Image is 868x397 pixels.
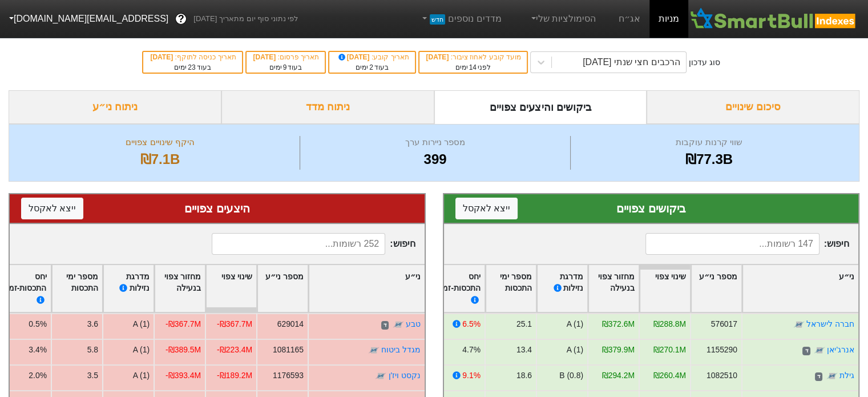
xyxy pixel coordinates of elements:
div: בעוד ימים [252,62,320,73]
span: חיפוש : [645,233,849,255]
span: ד [381,321,389,330]
div: ₪260.4M [653,370,686,382]
div: 4.7% [462,344,481,356]
div: מספר ניירות ערך [303,136,567,149]
div: תאריך כניסה לתוקף : [149,52,236,62]
div: Toggle SortBy [52,265,102,312]
img: tase link [368,345,379,356]
a: נקסט ויז'ן [388,371,421,380]
div: -₪223.4M [216,344,252,356]
span: חיפוש : [212,233,415,255]
a: חברה לישראל [806,319,854,328]
img: tase link [814,345,825,356]
div: 13.4 [516,344,532,356]
input: 252 רשומות... [212,233,385,255]
span: 9 [283,63,287,71]
div: A (1) [567,344,583,356]
img: SmartBull [688,7,859,30]
a: הסימולציות שלי [524,7,601,30]
input: 147 רשומות... [645,233,819,255]
span: לפי נתוני סוף יום מתאריך [DATE] [193,13,298,25]
div: 576017 [711,318,737,330]
div: בעוד ימים [335,62,409,73]
div: 9.1% [462,370,481,382]
img: tase link [793,319,805,331]
div: סיכום שינויים [647,90,859,124]
div: ₪7.1B [23,149,297,170]
div: 3.4% [29,344,47,356]
span: [DATE] [426,53,451,61]
div: ₪270.1M [653,344,686,356]
button: ייצא לאקסל [455,198,518,219]
div: תאריך קובע : [335,52,409,62]
img: tase link [826,371,838,382]
div: שווי קרנות עוקבות [574,136,845,149]
img: tase link [392,319,403,331]
div: 3.6 [87,318,98,330]
div: Toggle SortBy [640,265,690,312]
div: Toggle SortBy [691,265,741,312]
div: ₪288.8M [653,318,686,330]
div: 25.1 [516,318,532,330]
div: -₪367.7M [165,318,200,330]
div: 399 [303,149,567,170]
div: 3.5 [87,370,98,382]
div: הרכבים חצי שנתי [DATE] [583,55,680,69]
div: Toggle SortBy [588,265,639,312]
div: Toggle SortBy [206,265,256,312]
div: A (1) [132,344,149,356]
a: מגדל ביטוח [381,345,421,354]
a: טבע [406,319,421,328]
div: -₪393.4M [165,370,200,382]
div: 6.5% [462,318,481,330]
button: ייצא לאקסל [21,198,83,219]
div: B (0.8) [559,370,583,382]
div: 1081165 [272,344,303,356]
span: ? [178,11,184,27]
span: [DATE] [336,53,372,61]
span: ד [802,347,810,356]
div: ניתוח מדד [221,90,434,124]
div: Toggle SortBy [103,265,154,312]
div: ₪294.2M [602,370,635,382]
div: לפני ימים [425,62,521,73]
div: 2.0% [29,370,47,382]
span: 14 [469,63,477,71]
a: מדדים נוספיםחדש [415,7,506,30]
div: Toggle SortBy [742,265,858,312]
span: [DATE] [253,53,278,61]
a: גילת [839,371,854,380]
div: ₪379.9M [602,344,635,356]
span: ד [815,372,822,382]
div: A (1) [567,318,583,330]
div: ביקושים צפויים [455,200,847,217]
span: חדש [430,14,445,25]
div: מדרגת נזילות [541,271,583,307]
div: -₪189.2M [216,370,252,382]
div: ניתוח ני״ע [9,90,221,124]
div: A (1) [132,318,149,330]
div: 1176593 [272,370,303,382]
div: -₪367.7M [216,318,252,330]
div: 0.5% [29,318,47,330]
div: Toggle SortBy [257,265,308,312]
div: ביקושים והיצעים צפויים [434,90,647,124]
a: אנרג'יאן [827,345,854,354]
div: Toggle SortBy [155,265,205,312]
div: Toggle SortBy [426,265,485,312]
div: בעוד ימים [149,62,236,73]
div: סוג עדכון [689,57,720,69]
div: ₪372.6M [602,318,635,330]
div: Toggle SortBy [537,265,587,312]
span: 2 [369,63,373,71]
div: מועד קובע לאחוז ציבור : [425,52,521,62]
span: [DATE] [150,53,175,61]
div: A (1) [132,370,149,382]
div: מדרגת נזילות [107,271,150,307]
div: 5.8 [87,344,98,356]
div: ₪77.3B [574,149,845,170]
div: היקף שינויים צפויים [23,136,297,149]
img: tase link [375,371,386,382]
div: Toggle SortBy [309,265,425,312]
div: תאריך פרסום : [252,52,320,62]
